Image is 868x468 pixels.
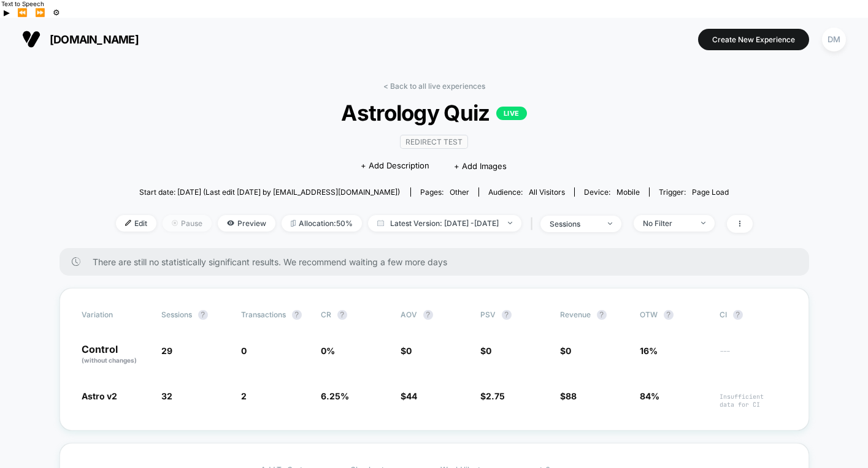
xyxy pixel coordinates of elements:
[401,310,417,319] span: AOV
[643,219,692,228] div: No Filter
[49,7,64,18] button: Settings
[241,310,286,319] span: Transactions
[82,357,137,364] span: (without changes)
[321,345,335,356] span: 0 %
[13,7,31,18] button: Previous
[321,391,349,401] span: 6.25 %
[383,81,485,91] a: < Back to all live experiences
[241,345,247,356] span: 0
[640,345,658,356] span: 16%
[161,345,172,356] span: 29
[486,345,491,356] span: 0
[401,391,417,401] span: $
[22,30,40,48] img: Visually logo
[502,310,512,320] button: ?
[720,310,787,320] span: CI
[406,345,412,356] span: 0
[560,345,571,356] span: $
[733,310,743,320] button: ?
[597,310,607,320] button: ?
[218,215,275,232] span: Preview
[161,310,192,319] span: Sessions
[664,310,674,320] button: ?
[616,187,640,197] span: mobile
[161,391,172,401] span: 32
[550,219,599,228] div: sessions
[529,187,565,197] span: All Visitors
[818,27,850,52] button: DM
[401,345,412,356] span: $
[147,100,720,126] span: Astrology Quiz
[566,345,571,356] span: 0
[566,391,577,401] span: 88
[241,391,247,401] span: 2
[574,187,649,197] span: Device:
[321,310,331,319] span: CR
[560,310,591,319] span: Revenue
[496,107,527,120] p: LIVE
[31,7,49,18] button: Forward
[560,391,577,401] span: $
[198,310,208,320] button: ?
[291,220,296,227] img: rebalance
[423,310,433,320] button: ?
[454,161,507,171] span: + Add Images
[486,391,505,401] span: 2.75
[480,391,505,401] span: $
[406,391,417,401] span: 44
[698,29,809,50] button: Create New Experience
[116,215,156,232] span: Edit
[292,310,302,320] button: ?
[480,310,496,319] span: PSV
[822,28,846,51] div: DM
[18,29,142,49] button: [DOMAIN_NAME]
[368,215,521,232] span: Latest Version: [DATE] - [DATE]
[82,344,149,365] p: Control
[377,220,384,226] img: calendar
[172,220,178,226] img: end
[659,187,729,197] div: Trigger:
[508,222,512,224] img: end
[82,310,149,320] span: Variation
[640,310,707,320] span: OTW
[488,187,565,197] div: Audience:
[640,391,659,401] span: 84%
[82,391,117,401] span: Astro v2
[282,215,362,232] span: Allocation: 50%
[361,160,429,172] span: + Add Description
[720,347,787,365] span: ---
[701,222,705,224] img: end
[125,220,131,226] img: edit
[139,187,400,197] span: Start date: [DATE] (Last edit [DATE] by [EMAIL_ADDRESS][DOMAIN_NAME])
[720,393,787,409] span: Insufficient data for CI
[480,345,491,356] span: $
[692,187,729,197] span: Page Load
[337,310,347,320] button: ?
[50,33,139,46] span: [DOMAIN_NAME]
[420,187,469,197] div: Pages:
[93,257,785,267] span: There are still no statistically significant results. We recommend waiting a few more days
[450,187,469,197] span: other
[400,135,468,149] span: Redirect Test
[608,222,612,225] img: end
[528,215,540,233] span: |
[163,215,212,232] span: Pause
